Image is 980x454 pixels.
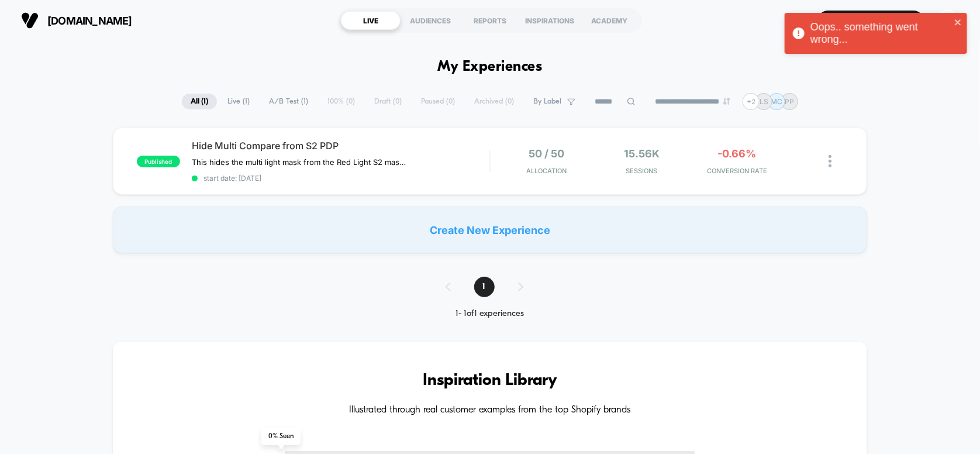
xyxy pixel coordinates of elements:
[47,15,132,27] span: [DOMAIN_NAME]
[18,11,136,30] button: [DOMAIN_NAME]
[529,147,565,160] span: 50 / 50
[192,174,490,183] span: start date: [DATE]
[760,97,768,106] p: LS
[933,9,962,33] button: LS
[219,94,258,109] span: Live ( 1 )
[474,277,495,297] span: 1
[261,428,301,445] span: 0 % Seen
[434,309,547,319] div: 1 - 1 of 1 experiences
[692,167,782,175] span: CONVERSION RATE
[810,21,951,46] div: Oops.. something went wrong...
[771,97,783,106] p: MC
[137,156,180,167] span: published
[148,372,833,390] h3: Inspiration Library
[533,97,561,106] span: By Label
[829,155,831,167] img: close
[785,97,795,106] p: PP
[192,140,490,152] span: Hide Multi Compare from S2 PDP
[341,11,401,30] div: LIVE
[624,147,660,160] span: 15.56k
[520,11,579,30] div: INSPIRATIONS
[260,94,317,109] span: A/B Test ( 1 )
[460,11,520,30] div: REPORTS
[579,11,639,30] div: ACADEMY
[113,207,868,253] div: Create New Experience
[723,98,730,105] img: end
[21,12,39,29] img: Visually logo
[718,147,757,160] span: -0.66%
[401,11,460,30] div: AUDIENCES
[438,59,543,75] h1: My Experiences
[192,157,409,167] span: This hides the multi light mask from the Red Light S2 mask. It matches by page URL, which can inc...
[954,18,962,29] button: close
[597,167,686,175] span: Sessions
[936,9,959,32] div: LS
[527,167,567,175] span: Allocation
[182,94,217,109] span: All ( 1 )
[148,405,833,416] h4: Illustrated through real customer examples from the top Shopify brands
[743,93,760,110] div: + 2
